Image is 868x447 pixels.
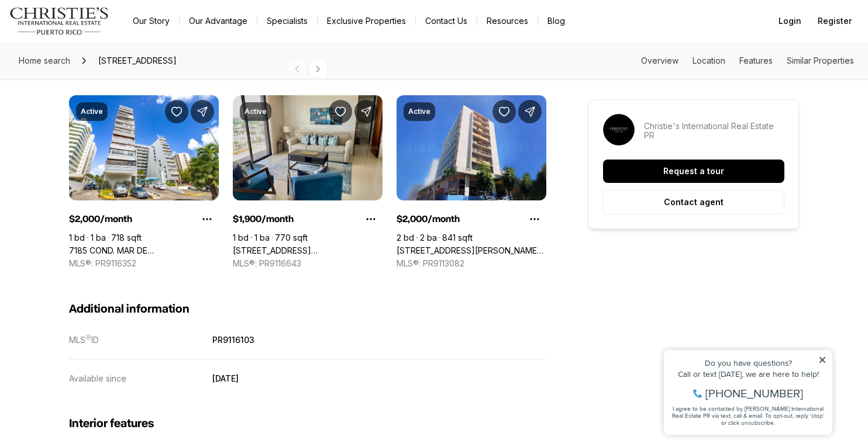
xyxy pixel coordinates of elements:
a: Skip to: Location [693,56,725,65]
p: Active [408,107,430,116]
button: Save Property: 4735 AVE. ISLA VERDE #9 [329,100,352,123]
p: Contact agent [664,197,724,207]
span: Register [818,16,852,26]
div: Do you have questions? [12,26,169,34]
button: Next properties [309,60,328,78]
a: Skip to: Features [739,56,773,65]
a: Specialists [257,13,317,29]
p: MLS ID [69,335,99,345]
a: 4735 AVE. ISLA VERDE #9, CAROLINA PR, 00979 [233,245,383,256]
button: Contact Us [416,13,477,29]
button: Property options [195,207,219,231]
button: Share Property [518,100,542,123]
a: 7185 COND. MAR DE ISLA VERDE #3A, CAROLINA PR, 00979 [69,245,219,256]
button: Property options [523,207,546,231]
p: PR9116103 [212,335,254,345]
span: [PHONE_NUMBER] [48,55,146,67]
button: Contact agent [603,190,784,214]
span: Home search [19,56,70,65]
button: Property options [359,207,383,231]
p: Request a tour [663,167,724,176]
h3: Interior features [69,417,546,431]
a: Skip to: Similar Properties [787,56,854,65]
a: Home search [14,51,75,70]
button: Request a tour [603,160,784,183]
span: I agree to be contacted by [PERSON_NAME] International Real Estate PR via text, call & email. To ... [15,72,167,94]
div: Call or text [DATE], we are here to help! [12,37,169,46]
nav: Page section menu [641,56,854,65]
p: [DATE] [212,373,239,383]
button: Previous properties [288,60,306,78]
a: Our Advantage [180,13,257,29]
span: [STREET_ADDRESS] [94,51,181,70]
button: Save Property: 7185 COND. MAR DE ISLA VERDE #3A [165,100,188,123]
button: Register [811,9,859,33]
a: Exclusive Properties [318,13,415,29]
h3: Additional information [69,302,546,316]
a: Blog [538,13,574,29]
button: Share Property [191,100,214,123]
span: Ⓡ [85,334,91,341]
a: Our Story [123,13,179,29]
img: logo [9,7,109,35]
p: Available since [69,373,126,383]
button: Login [771,9,808,33]
a: Skip to: Overview [641,56,678,65]
span: Login [779,16,801,26]
p: Active [81,107,103,116]
button: Share Property [354,100,378,123]
a: 1663 PONCE DE LEON AVE #802, SAN JUAN PR, 00909 [397,245,546,256]
button: Save Property: 1663 PONCE DE LEON AVE #802 [492,100,516,123]
a: Resources [477,13,538,29]
p: Active [244,107,267,116]
p: Christie's International Real Estate PR [644,122,784,140]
